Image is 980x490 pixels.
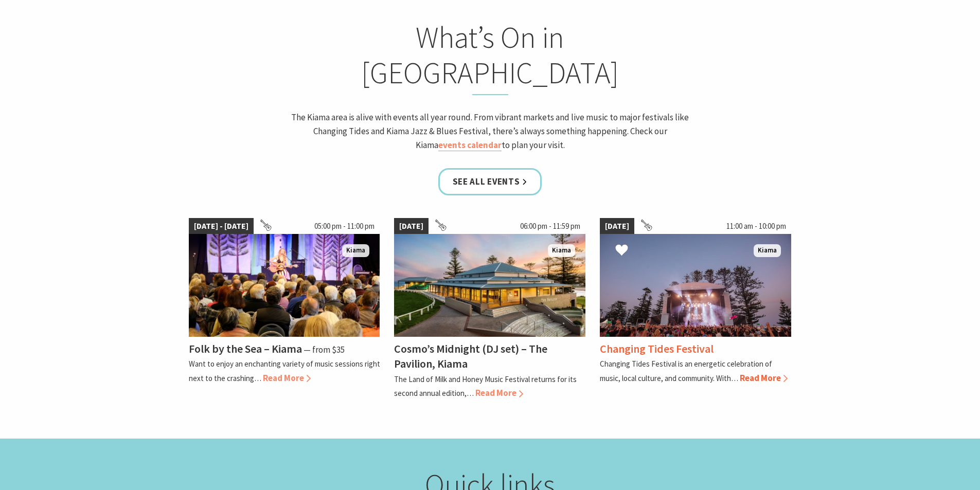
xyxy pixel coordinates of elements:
h4: Cosmo’s Midnight (DJ set) – The Pavilion, Kiama [394,341,547,371]
span: 06:00 pm - 11:59 pm [515,218,585,234]
span: Kiama [342,244,369,257]
p: Want to enjoy an enchanting variety of music sessions right next to the crashing… [189,359,380,383]
p: The Land of Milk and Honey Music Festival returns for its second annual edition,… [394,374,577,398]
span: [DATE] - [DATE] [189,218,254,234]
span: Read More [740,372,788,384]
button: Click to Favourite Changing Tides Festival [605,233,638,268]
h2: What’s On in [GEOGRAPHIC_DATA] [289,20,692,95]
a: [DATE] - [DATE] 05:00 pm - 11:00 pm Folk by the Sea - Showground Pavilion Kiama Folk by the Sea –... [189,218,380,400]
h4: Folk by the Sea – Kiama [189,341,302,356]
h4: Changing Tides Festival [600,341,714,356]
p: Changing Tides Festival is an energetic celebration of music, local culture, and community. With… [600,359,772,383]
a: events calendar [438,139,502,151]
a: [DATE] 11:00 am - 10:00 pm Changing Tides Main Stage Kiama Changing Tides Festival Changing Tides... [600,218,791,400]
span: Kiama [548,244,575,257]
span: Kiama [754,244,781,257]
span: 05:00 pm - 11:00 pm [309,218,380,234]
span: Read More [475,387,523,398]
span: Read More [263,372,311,384]
span: [DATE] [394,218,429,234]
span: [DATE] [600,218,634,234]
img: Folk by the Sea - Showground Pavilion [189,234,380,337]
a: See all Events [438,168,542,195]
img: Changing Tides Main Stage [600,234,791,337]
span: ⁠— from $35 [304,344,345,355]
a: [DATE] 06:00 pm - 11:59 pm Land of Milk an Honey Festival Kiama Cosmo’s Midnight (DJ set) – The P... [394,218,585,400]
img: Land of Milk an Honey Festival [394,234,585,337]
p: The Kiama area is alive with events all year round. From vibrant markets and live music to major ... [289,111,692,153]
span: 11:00 am - 10:00 pm [721,218,791,234]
